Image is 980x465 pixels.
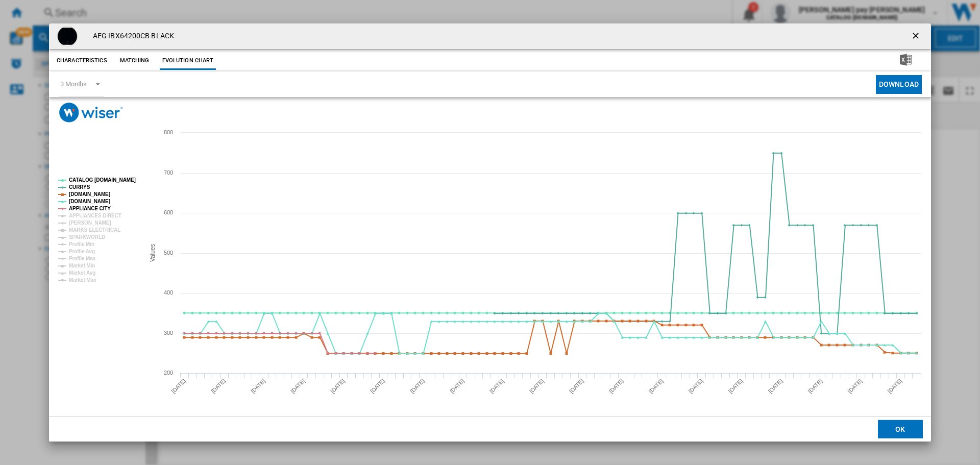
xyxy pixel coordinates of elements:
img: logo_wiser_300x94.png [59,103,123,123]
div: 3 Months [60,80,87,88]
tspan: 500 [164,250,173,256]
tspan: [DATE] [648,378,665,395]
tspan: [DATE] [369,378,386,395]
tspan: [DATE] [847,378,864,395]
button: Download in Excel [884,52,928,70]
button: Matching [112,52,157,70]
ng-md-icon: getI18NText('BUTTONS.CLOSE_DIALOG') [911,31,923,43]
tspan: Values [149,244,156,262]
tspan: [DATE] [210,378,227,395]
button: Characteristics [54,52,110,70]
tspan: Market Max [69,277,96,283]
h4: AEG IBX64200CB BLACK [88,31,174,41]
tspan: 700 [164,169,173,176]
button: OK [878,420,923,438]
tspan: 400 [164,289,173,296]
button: getI18NText('BUTTONS.CLOSE_DIALOG') [906,26,927,46]
tspan: 800 [164,129,173,135]
button: Evolution chart [160,52,216,70]
tspan: CATALOG [DOMAIN_NAME] [69,177,136,183]
tspan: [DATE] [250,378,266,395]
tspan: Profile Avg [69,249,95,254]
tspan: MARKS ELECTRICAL [69,227,120,233]
tspan: [DATE] [409,378,426,395]
tspan: [DATE] [608,378,625,395]
button: Download [876,75,922,94]
tspan: Market Min [69,263,95,268]
tspan: [DATE] [289,378,306,395]
tspan: [DATE] [329,378,346,395]
tspan: [DATE] [727,378,744,395]
img: excel-24x24.png [900,54,912,66]
tspan: [DATE] [528,378,545,395]
tspan: Market Avg [69,270,95,276]
md-dialog: Product popup [49,23,931,442]
tspan: [DATE] [767,378,784,395]
img: 12ppuntitled.png [57,26,78,46]
tspan: 600 [164,209,173,215]
tspan: CURRYS [69,184,90,190]
tspan: [DATE] [170,378,187,395]
tspan: 300 [164,330,173,336]
tspan: [DOMAIN_NAME] [69,199,110,204]
tspan: APPLIANCES DIRECT [69,213,121,218]
tspan: [DATE] [449,378,465,395]
tspan: [PERSON_NAME] [69,220,111,226]
tspan: APPLIANCE CITY [69,206,111,211]
tspan: Profile Min [69,241,94,247]
tspan: [DATE] [886,378,903,395]
tspan: 200 [164,370,173,376]
tspan: [DATE] [488,378,505,395]
tspan: SPARKWORLD [69,234,105,240]
tspan: [DATE] [688,378,704,395]
tspan: [DATE] [568,378,585,395]
tspan: [DOMAIN_NAME] [69,191,110,197]
tspan: Profile Max [69,256,96,261]
tspan: [DATE] [807,378,824,395]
